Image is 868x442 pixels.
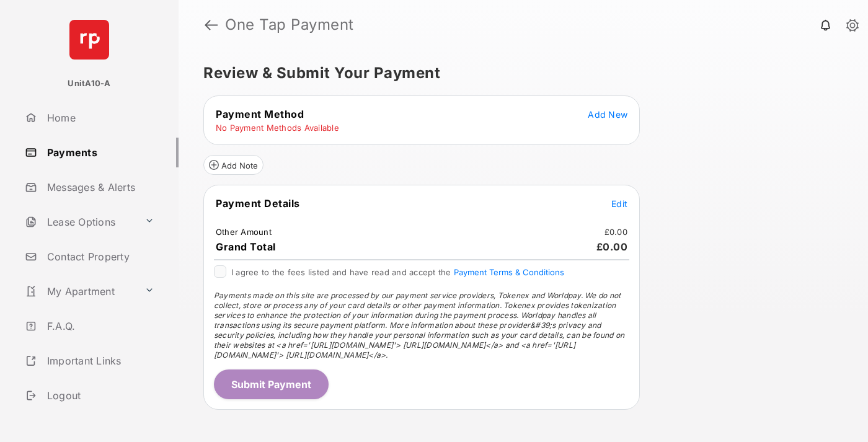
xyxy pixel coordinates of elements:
[20,346,159,376] a: Important Links
[20,138,179,167] a: Payments
[231,267,564,277] span: I agree to the fees listed and have read and accept the
[225,17,354,32] strong: One Tap Payment
[20,103,179,133] a: Home
[604,226,628,237] td: £0.00
[214,291,624,360] span: Payments made on this site are processed by our payment service providers, Tokenex and Worldpay. ...
[216,197,300,210] span: Payment Details
[69,20,109,60] img: svg+xml;base64,PHN2ZyB4bWxucz0iaHR0cDovL3d3dy53My5vcmcvMjAwMC9zdmciIHdpZHRoPSI2NCIgaGVpZ2h0PSI2NC...
[588,109,627,120] span: Add New
[216,108,304,120] span: Payment Method
[20,207,139,237] a: Lease Options
[611,198,627,209] span: Edit
[454,267,564,277] button: I agree to the fees listed and have read and accept the
[20,311,179,341] a: F.A.Q.
[215,226,272,237] td: Other Amount
[215,122,340,133] td: No Payment Methods Available
[203,66,833,81] h5: Review & Submit Your Payment
[588,108,627,120] button: Add New
[68,77,110,90] p: UnitA10-A
[596,241,628,253] span: £0.00
[214,369,329,399] button: Submit Payment
[216,241,276,253] span: Grand Total
[611,197,627,210] button: Edit
[20,381,179,410] a: Logout
[203,155,263,175] button: Add Note
[20,276,139,306] a: My Apartment
[20,172,179,202] a: Messages & Alerts
[20,242,179,272] a: Contact Property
